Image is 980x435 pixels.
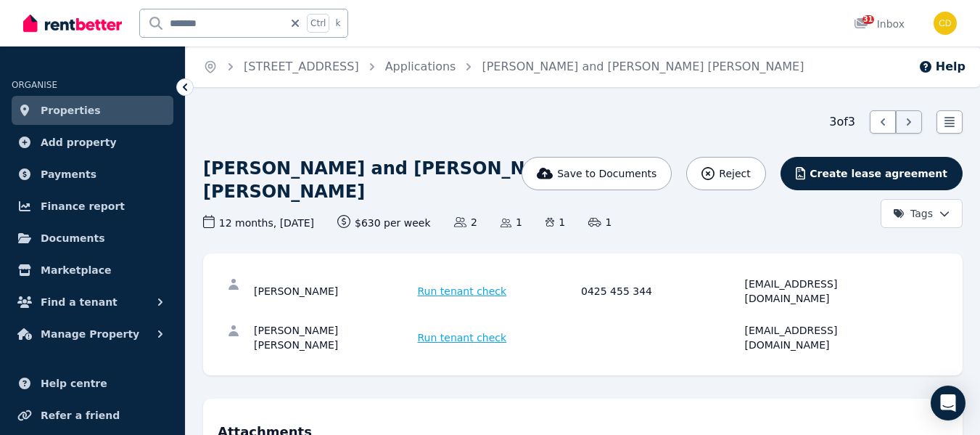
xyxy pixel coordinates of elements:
[12,160,173,189] a: Payments
[934,12,957,35] img: Chris Dimitropoulos
[41,166,96,183] span: Payments
[881,199,963,228] button: Tags
[12,401,173,430] a: Refer a friend
[501,215,522,229] span: 1
[254,277,413,306] div: [PERSON_NAME]
[12,224,173,253] a: Documents
[41,261,111,279] span: Marketplace
[41,375,107,392] span: Help centre
[719,166,750,181] span: Reject
[862,15,874,24] span: 31
[522,157,672,190] button: Save to Documents
[581,277,741,306] div: 0425 455 344
[854,17,905,31] div: Inbox
[482,60,804,73] a: [PERSON_NAME] and [PERSON_NAME] [PERSON_NAME]
[810,166,947,181] span: Create lease agreement
[41,102,101,119] span: Properties
[12,192,173,221] a: Finance report
[12,80,57,90] span: ORGANISE
[12,369,173,398] a: Help centre
[23,12,122,34] img: RentBetter
[41,293,118,311] span: Find a tenant
[385,60,456,73] a: Applications
[12,256,173,285] a: Marketplace
[918,58,965,76] button: Help
[454,215,477,229] span: 2
[335,17,340,29] span: k
[12,288,173,317] button: Find a tenant
[12,320,173,349] button: Manage Property
[557,166,656,181] span: Save to Documents
[893,206,933,221] span: Tags
[545,215,565,229] span: 1
[41,325,139,343] span: Manage Property
[12,128,173,157] a: Add property
[254,323,413,352] div: [PERSON_NAME] [PERSON_NAME]
[829,113,855,131] span: 3 of 3
[588,215,612,229] span: 1
[418,284,507,298] span: Run tenant check
[41,134,117,151] span: Add property
[203,157,706,203] h1: [PERSON_NAME] and [PERSON_NAME] [PERSON_NAME]
[745,277,905,306] div: [EMAIL_ADDRESS][DOMAIN_NAME]
[418,330,507,345] span: Run tenant check
[41,229,105,247] span: Documents
[745,323,905,352] div: [EMAIL_ADDRESS][DOMAIN_NAME]
[244,60,359,73] a: [STREET_ADDRESS]
[41,407,120,424] span: Refer a friend
[12,96,173,125] a: Properties
[686,157,765,190] button: Reject
[337,215,431,230] span: $630 per week
[203,215,314,230] span: 12 months , [DATE]
[41,198,125,215] span: Finance report
[307,14,329,33] span: Ctrl
[931,386,965,420] div: Open Intercom Messenger
[781,157,963,190] button: Create lease agreement
[186,46,821,87] nav: Breadcrumb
